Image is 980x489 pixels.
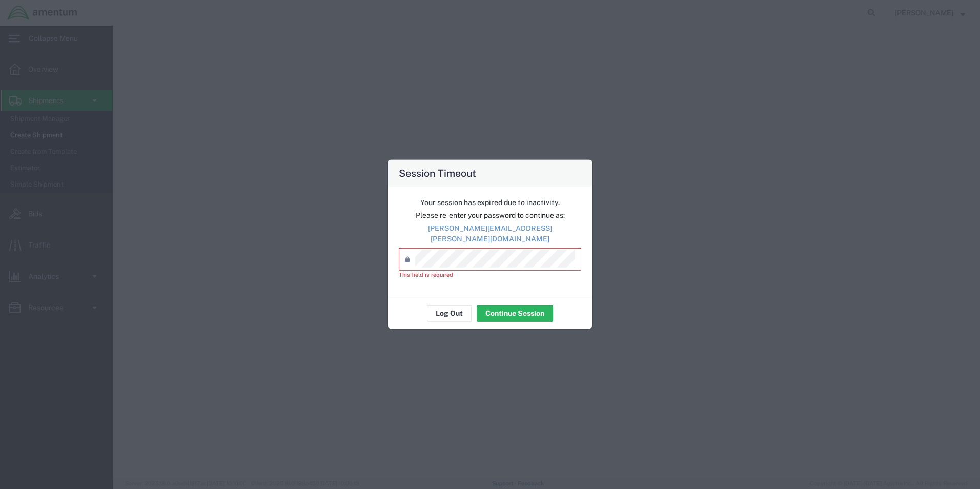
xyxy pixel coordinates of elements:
[399,166,476,180] h4: Session Timeout
[399,271,581,279] div: This field is required
[427,305,472,321] button: Log Out
[477,305,553,321] button: Continue Session
[399,197,581,208] p: Your session has expired due to inactivity.
[399,223,581,244] p: [PERSON_NAME][EMAIL_ADDRESS][PERSON_NAME][DOMAIN_NAME]
[399,210,581,221] p: Please re-enter your password to continue as:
